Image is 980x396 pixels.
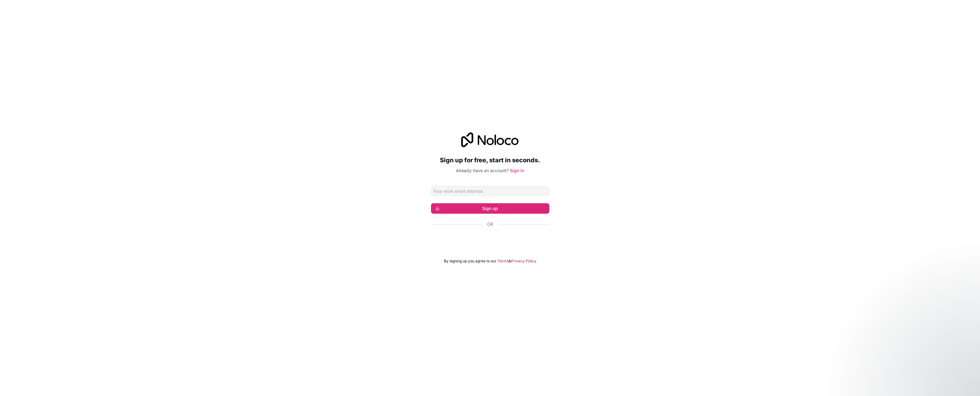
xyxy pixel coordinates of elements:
[444,259,497,264] span: By signing up you agree to our
[857,350,980,393] iframe: Intercom notifications message
[431,155,549,166] h2: Sign up for free, start in seconds.
[456,168,509,173] span: Already have an account?
[509,259,511,264] span: &
[428,234,552,248] iframe: Sign in with Google Button
[487,221,493,227] span: Or
[510,168,524,173] a: Sign in
[431,186,549,196] input: Email address
[511,259,536,264] a: Privacy Policy
[498,259,509,264] a: Terms
[431,203,549,214] button: Sign up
